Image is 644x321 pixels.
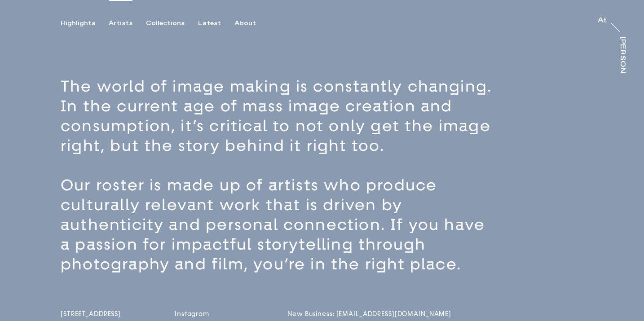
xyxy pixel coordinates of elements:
div: Highlights [61,19,95,27]
a: New Business: [EMAIL_ADDRESS][DOMAIN_NAME] [287,310,358,318]
a: [PERSON_NAME] [617,36,626,73]
p: The world of image making is constantly changing. In the current age of mass image creation and c... [61,77,504,156]
div: Collections [146,19,185,27]
a: At [598,17,607,26]
button: Latest [198,19,234,27]
div: Artists [109,19,132,27]
div: Latest [198,19,221,27]
div: About [234,19,256,27]
div: [PERSON_NAME] [619,36,626,106]
a: Instagram [175,310,234,318]
button: Highlights [61,19,109,27]
button: Artists [109,19,146,27]
span: [STREET_ADDRESS] [61,310,121,318]
button: Collections [146,19,198,27]
p: Our roster is made up of artists who produce culturally relevant work that is driven by authentic... [61,176,504,274]
button: About [234,19,269,27]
